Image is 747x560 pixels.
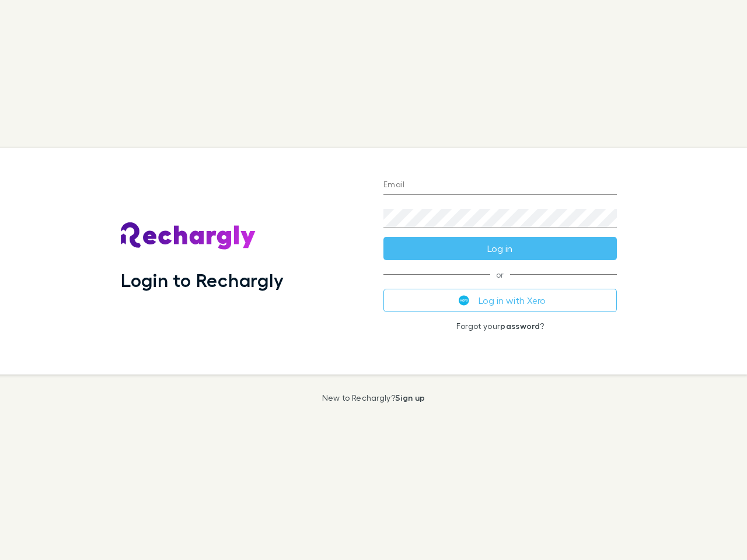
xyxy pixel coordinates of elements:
button: Log in with Xero [383,289,617,312]
span: or [383,274,617,275]
img: Rechargly's Logo [121,222,256,250]
a: Sign up [395,393,425,402]
h1: Login to Rechargly [121,269,284,291]
button: Log in [383,237,617,260]
a: password [500,321,540,331]
img: Xero's logo [459,295,469,306]
p: Forgot your ? [383,321,617,331]
p: New to Rechargly? [322,393,425,402]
